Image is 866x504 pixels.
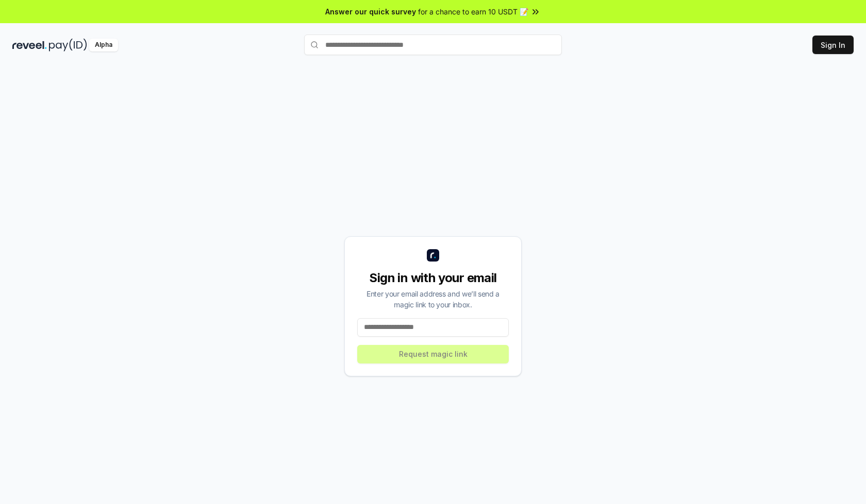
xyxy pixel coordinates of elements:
[812,36,854,54] button: Sign In
[357,288,509,310] div: Enter your email address and we’ll send a magic link to your inbox.
[427,249,439,262] img: logo_small
[357,270,509,286] div: Sign in with your email
[325,6,416,17] span: Answer our quick survey
[12,39,47,51] img: reveel_dark
[89,39,118,51] div: Alpha
[418,6,528,17] span: for a chance to earn 10 USDT 📝
[49,39,87,51] img: pay_id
